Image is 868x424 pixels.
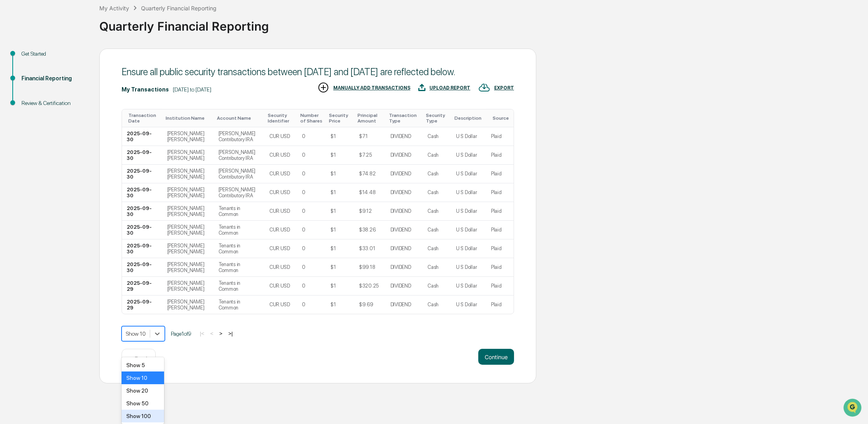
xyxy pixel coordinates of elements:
div: 🗄️ [58,101,64,107]
td: 2025-09-30 [122,239,162,258]
a: 🖐️Preclearance [5,97,54,111]
img: 1746055101610-c473b297-6a78-478c-a979-82029cc54cd1 [8,60,22,75]
div: U S Dollar [456,301,477,307]
div: $1 [331,133,336,139]
div: $9.12 [359,208,372,214]
td: 2025-09-29 [122,277,162,296]
div: $1 [331,171,336,177]
div: U S Dollar [456,283,477,289]
div: CUR:USD [269,227,290,233]
div: [PERSON_NAME] [PERSON_NAME] [167,280,209,292]
div: My Activity [99,5,129,12]
div: CUR:USD [269,264,290,270]
td: 2025-09-30 [122,183,162,202]
td: Plaid [486,165,514,183]
div: $1 [331,208,336,214]
div: MANUALLY ADD TRANSACTIONS [333,85,410,91]
td: 2025-09-30 [122,127,162,146]
button: >| [226,330,235,337]
button: > [217,330,225,337]
div: Cash [427,171,439,177]
div: CUR:USD [269,152,290,158]
td: Plaid [486,202,514,221]
div: CUR:USD [269,208,290,214]
div: Financial Reporting [21,74,87,83]
td: 2025-09-30 [122,202,162,221]
div: CUR:USD [269,301,290,307]
div: [PERSON_NAME] [PERSON_NAME] [167,205,209,217]
span: Attestations [66,100,99,108]
td: Tenants in Common [214,239,265,258]
div: We're available if you need us! [27,68,101,75]
div: 0 [302,208,305,214]
td: Plaid [486,277,514,296]
div: 0 [302,171,305,177]
a: 🔎Data Lookup [5,112,53,126]
div: Get Started [21,50,87,58]
div: Cash [427,133,439,139]
td: 2025-09-30 [122,258,162,277]
td: Tenants in Common [214,258,265,277]
div: 0 [302,264,305,270]
div: [DATE] to [DATE] [173,86,211,93]
div: $320.25 [359,283,379,289]
div: [PERSON_NAME] [PERSON_NAME] [167,187,209,198]
div: [PERSON_NAME] [PERSON_NAME] [167,243,209,255]
a: 🗄️Attestations [54,97,102,111]
div: $99.18 [359,264,375,270]
div: Toggle SortBy [329,113,351,124]
div: Show 100 [122,410,164,422]
div: [PERSON_NAME] [PERSON_NAME] [167,149,209,161]
div: Start new chat [27,60,130,68]
div: CUR:USD [269,245,290,251]
div: Cash [427,283,439,289]
div: Cash [427,208,439,214]
div: Cash [427,245,439,251]
div: Quarterly Financial Reporting [141,5,217,12]
button: Continue [478,349,514,365]
td: Plaid [486,296,514,314]
div: DIVIDEND [391,133,411,139]
div: U S Dollar [456,227,477,233]
div: Toggle SortBy [268,113,294,124]
div: $1 [331,283,336,289]
span: Preclearance [16,100,51,108]
div: Show 10 [122,371,164,384]
div: DIVIDEND [391,189,411,195]
div: DIVIDEND [391,152,411,158]
div: U S Dollar [456,152,477,158]
div: Cash [427,264,439,270]
td: Tenants in Common [214,221,265,239]
img: MANUALLY ADD TRANSACTIONS [317,82,329,93]
td: [PERSON_NAME] Contributory IRA [214,127,265,146]
td: 2025-09-30 [122,221,162,239]
div: Cash [427,152,439,158]
div: $1 [331,227,336,233]
div: 🖐️ [8,101,14,107]
div: $7.25 [359,152,372,158]
button: |< [197,330,207,337]
div: CUR:USD [269,283,290,289]
td: [PERSON_NAME] Contributory IRA [214,183,265,202]
div: My Transactions [122,86,169,93]
div: CUR:USD [269,171,290,177]
div: $1 [331,152,336,158]
td: Plaid [486,239,514,258]
button: Start new chat [135,63,145,72]
span: Page 1 of 9 [171,331,191,337]
div: Show 20 [122,384,164,397]
div: 0 [302,189,305,195]
div: DIVIDEND [391,301,411,307]
div: [PERSON_NAME] [PERSON_NAME] [167,224,209,236]
a: Powered byPylon [56,134,96,140]
td: [PERSON_NAME] Contributory IRA [214,165,265,183]
div: EXPORT [494,85,514,91]
div: U S Dollar [456,264,477,270]
p: How can we help? [8,16,145,29]
div: DIVIDEND [391,245,411,251]
div: [PERSON_NAME] [PERSON_NAME] [167,168,209,180]
td: Tenants in Common [214,277,265,296]
td: 2025-09-30 [122,146,162,165]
